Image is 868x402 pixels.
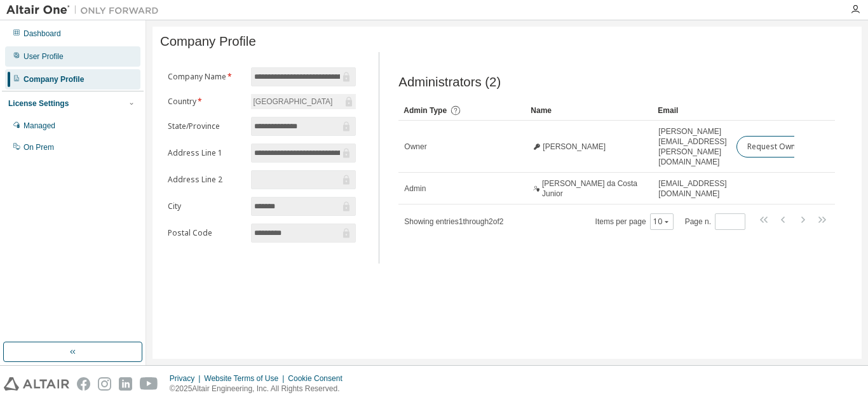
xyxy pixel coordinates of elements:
div: On Prem [24,142,54,152]
div: Email [658,100,726,121]
div: Privacy [170,373,204,384]
label: Address Line 2 [168,175,243,185]
span: [EMAIL_ADDRESS][DOMAIN_NAME] [658,178,726,199]
div: Cookie Consent [288,373,349,384]
span: [PERSON_NAME] da Costa Junior [542,178,647,199]
label: City [168,201,243,211]
div: User Profile [24,51,64,62]
span: Page n. [685,213,745,230]
span: Items per page [595,213,674,230]
span: Admin Type [403,106,447,115]
img: altair_logo.svg [4,377,69,391]
label: Address Line 1 [168,148,243,158]
div: [GEOGRAPHIC_DATA] [252,95,335,109]
div: Website Terms of Use [204,373,288,384]
div: Dashboard [24,29,61,39]
span: Showing entries 1 through 2 of 2 [404,217,503,226]
div: [GEOGRAPHIC_DATA] [251,94,356,109]
span: [PERSON_NAME] [543,142,606,152]
button: Request Owner Change [736,136,844,157]
div: License Settings [8,98,69,109]
img: facebook.svg [77,377,90,391]
span: Administrators (2) [398,75,501,90]
img: instagram.svg [98,377,111,391]
label: Company Name [168,72,243,82]
span: Company Profile [160,34,256,49]
div: Managed [24,121,55,131]
img: youtube.svg [140,377,158,391]
div: Name [531,100,648,121]
span: Owner [404,142,426,152]
img: linkedin.svg [119,377,132,391]
label: State/Province [168,121,243,131]
p: © 2025 Altair Engineering, Inc. All Rights Reserved. [170,384,350,394]
span: Admin [404,184,426,194]
img: Altair One [6,4,165,17]
label: Country [168,97,243,107]
span: [PERSON_NAME][EMAIL_ADDRESS][PERSON_NAME][DOMAIN_NAME] [658,126,726,167]
label: Postal Code [168,228,243,238]
div: Company Profile [24,74,84,84]
button: 10 [653,217,670,227]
